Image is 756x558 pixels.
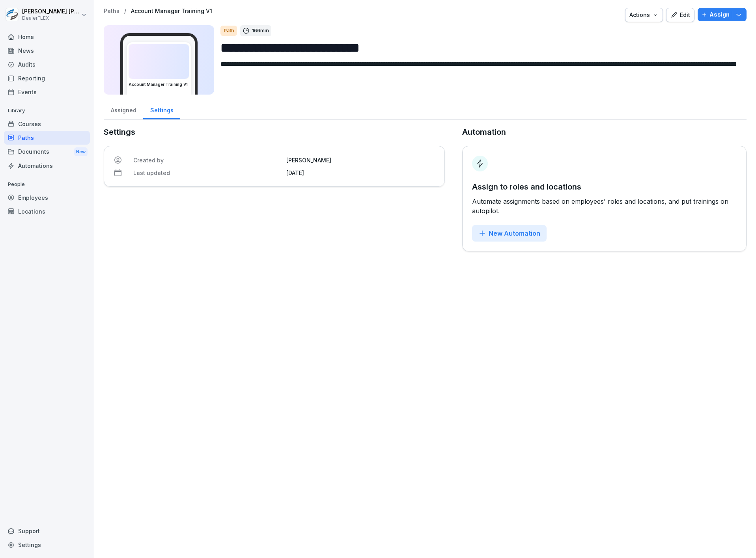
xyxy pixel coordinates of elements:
div: Edit [670,11,690,19]
p: DealerFLEX [22,15,80,21]
p: Assign [709,10,730,19]
p: Library [4,104,90,117]
p: [DATE] [286,169,435,177]
p: Settings [104,126,445,138]
a: Locations [4,205,90,218]
a: Settings [143,99,180,119]
a: Employees [4,191,90,205]
p: People [4,178,90,191]
p: 166 min [252,27,269,35]
div: Path [220,26,237,36]
div: Support [4,524,90,538]
p: Automation [462,126,506,138]
button: New Automation [472,225,547,242]
button: Assign [698,8,747,21]
div: Documents [4,145,90,159]
p: Automate assignments based on employees' roles and locations, and put trainings on autopilot. [472,197,737,216]
a: Paths [104,8,119,15]
h3: Account Manager Training V1 [129,82,189,87]
p: Last updated [133,169,282,177]
a: Account Manager Training V1 [131,8,212,15]
a: Settings [4,538,90,552]
button: Edit [666,8,694,22]
div: Actions [629,11,659,19]
p: Created by [133,156,282,164]
button: Actions [625,8,663,22]
a: Automations [4,159,90,173]
a: Reporting [4,71,90,85]
a: Courses [4,117,90,131]
a: Paths [4,131,90,145]
a: Home [4,30,90,44]
a: Audits [4,58,90,71]
div: New Automation [478,229,540,238]
p: [PERSON_NAME] [PERSON_NAME] [22,8,80,15]
a: Events [4,85,90,99]
p: / [124,8,126,15]
a: News [4,44,90,58]
p: Assign to roles and locations [472,181,737,193]
p: [PERSON_NAME] [286,156,435,164]
a: Assigned [104,99,143,119]
a: DocumentsNew [4,145,90,159]
div: New [74,147,88,156]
